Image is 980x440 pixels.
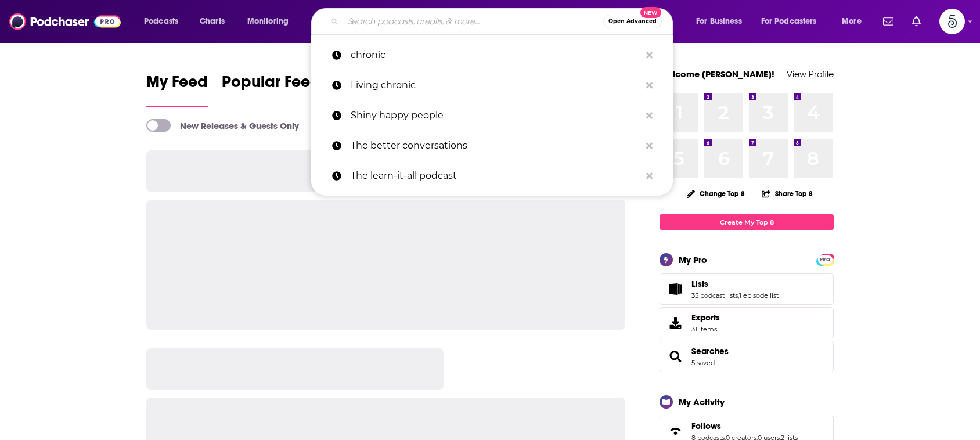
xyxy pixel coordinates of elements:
[351,161,640,191] p: The learn-it-all podcast
[664,348,687,365] a: Searches
[343,12,603,31] input: Search podcasts, credits, & more...
[834,12,876,31] button: open menu
[144,13,178,30] span: Podcasts
[9,10,121,33] img: Podchaser - Follow, Share and Rate Podcasts
[939,9,965,34] span: Logged in as Spiral5-G2
[939,9,965,34] button: Show profile menu
[878,12,898,31] a: Show notifications dropdown
[136,12,193,31] button: open menu
[680,186,752,201] button: Change Top 8
[311,100,673,131] a: Shiny happy people
[311,131,673,161] a: The better conversations
[192,12,232,31] a: Charts
[739,291,779,300] a: 1 episode list
[696,13,742,30] span: For Business
[691,325,720,333] span: 31 items
[322,8,684,35] div: Search podcasts, credits, & more...
[660,273,834,305] span: Lists
[761,13,817,30] span: For Podcasters
[640,7,661,18] span: New
[679,254,707,265] div: My Pro
[939,9,965,34] img: User Profile
[761,182,813,205] button: Share Top 8
[200,13,225,30] span: Charts
[679,396,725,407] div: My Activity
[660,341,834,372] span: Searches
[691,312,720,323] span: Exports
[691,359,715,367] a: 5 saved
[351,131,640,161] p: The better conversations
[818,255,832,264] a: PRO
[222,72,320,107] a: Popular Feed
[664,281,687,297] a: Lists
[146,72,208,107] a: My Feed
[311,161,673,191] a: The learn-it-all podcast
[842,13,862,30] span: More
[907,12,925,31] a: Show notifications dropdown
[351,70,640,100] p: Living chronic
[660,68,774,80] a: Welcome [PERSON_NAME]!
[660,307,834,338] a: Exports
[754,12,834,31] button: open menu
[146,72,208,99] span: My Feed
[738,291,739,300] span: ,
[351,40,640,70] p: chronic
[691,421,721,431] span: Follows
[247,13,289,30] span: Monitoring
[691,291,738,300] a: 35 podcast lists
[787,68,834,80] a: View Profile
[311,40,673,70] a: chronic
[351,100,640,131] p: Shiny happy people
[691,279,779,289] a: Lists
[691,421,798,431] a: Follows
[311,70,673,100] a: Living chronic
[688,12,756,31] button: open menu
[664,315,687,331] span: Exports
[660,214,834,230] a: Create My Top 8
[608,19,657,24] span: Open Advanced
[239,12,304,31] button: open menu
[222,72,320,99] span: Popular Feed
[691,346,729,356] a: Searches
[664,423,687,439] a: Follows
[818,255,832,264] span: PRO
[146,119,299,132] a: New Releases & Guests Only
[691,279,708,289] span: Lists
[603,15,662,28] button: Open AdvancedNew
